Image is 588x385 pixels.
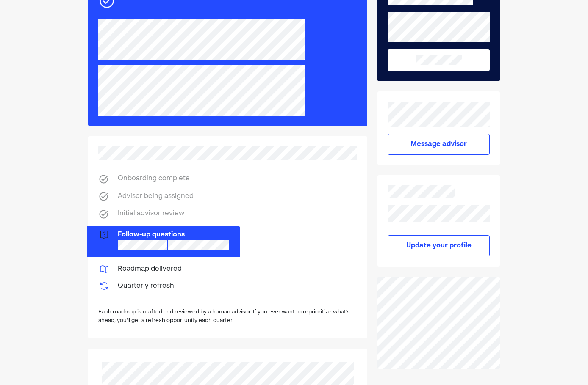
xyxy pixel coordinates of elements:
div: Roadmap delivered [118,264,182,274]
div: Advisor being assigned [118,191,194,202]
div: Onboarding complete [118,173,190,184]
div: Quarterly refresh [118,281,174,291]
div: Each roadmap is crafted and reviewed by a human advisor. If you ever want to reprioritize what's ... [98,308,357,325]
button: Update your profile [388,235,489,256]
button: Message advisor [388,134,489,155]
div: Follow-up questions [118,230,229,254]
div: Initial advisor review [118,209,184,220]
